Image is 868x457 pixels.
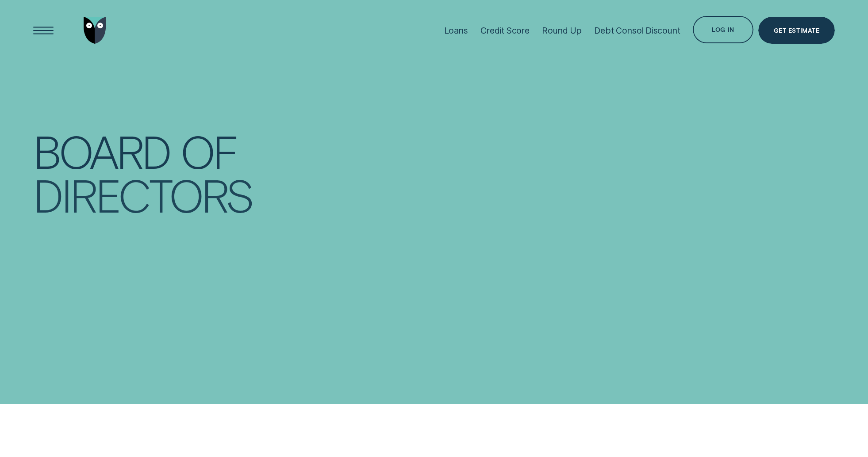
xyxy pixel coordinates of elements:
div: of [181,130,237,172]
button: Log in [693,16,753,43]
a: Get Estimate [758,17,834,44]
div: Debt Consol Discount [594,25,680,36]
div: Board [33,130,170,172]
div: Loans [444,25,468,36]
h4: Board of Directors [33,129,253,214]
div: Round Up [542,25,581,36]
div: Credit Score [480,25,530,36]
img: Wisr [84,17,106,44]
button: Open Menu [30,17,57,44]
div: Directors [33,174,253,216]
